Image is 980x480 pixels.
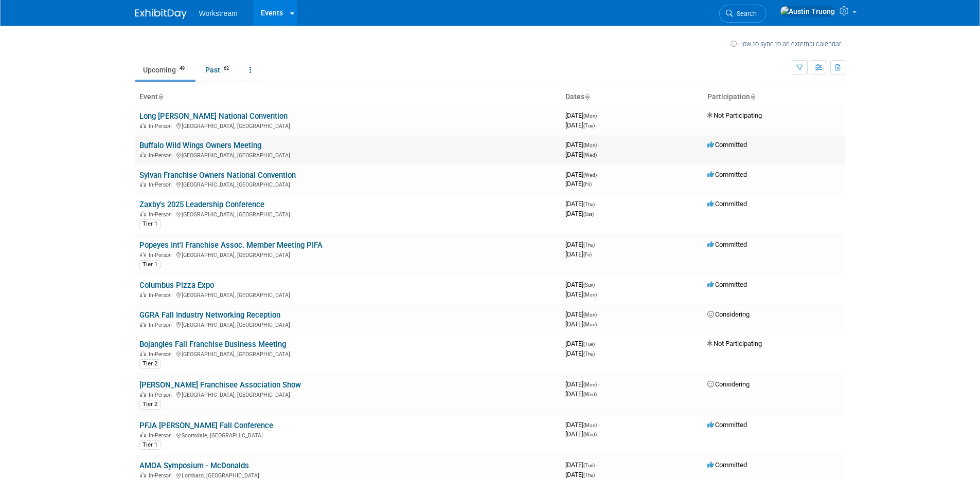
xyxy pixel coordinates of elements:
span: [DATE] [565,461,598,469]
span: (Thu) [583,351,595,357]
span: [DATE] [565,290,597,298]
span: [DATE] [565,390,597,398]
span: Committed [707,241,747,248]
span: (Sat) [583,211,594,217]
span: Committed [707,461,747,469]
span: [DATE] [565,320,597,328]
div: [GEOGRAPHIC_DATA], [GEOGRAPHIC_DATA] [139,250,557,259]
span: [DATE] [565,112,600,119]
span: [DATE] [565,349,595,357]
span: In-Person [149,432,175,439]
div: [GEOGRAPHIC_DATA], [GEOGRAPHIC_DATA] [139,390,557,398]
span: (Wed) [583,152,597,158]
span: Committed [707,421,747,429]
span: [DATE] [565,121,595,129]
span: In-Person [149,472,175,479]
a: GGRA Fall Industry Networking Reception [139,310,280,320]
span: (Fri) [583,252,592,257]
span: Search [733,10,757,17]
span: Considering [707,310,750,318]
div: Lombard, [GEOGRAPHIC_DATA] [139,471,557,479]
span: (Thu) [583,201,595,207]
span: (Fri) [583,181,592,187]
img: In-Person Event [140,123,146,128]
span: In-Person [149,181,175,188]
div: [GEOGRAPHIC_DATA], [GEOGRAPHIC_DATA] [139,349,557,358]
img: In-Person Event [140,181,146,187]
span: [DATE] [565,430,597,438]
span: (Mon) [583,382,597,387]
span: (Wed) [583,172,597,178]
a: Columbus Pizza Expo [139,281,214,290]
span: [DATE] [565,180,592,188]
span: - [596,241,598,248]
span: - [598,171,600,178]
span: (Tue) [583,341,595,347]
span: Considering [707,380,750,388]
img: In-Person Event [140,392,146,397]
span: 62 [221,65,232,72]
div: Tier 1 [139,440,161,450]
span: [DATE] [565,281,598,288]
span: - [596,281,598,288]
span: In-Person [149,322,175,328]
span: In-Person [149,292,175,299]
span: - [596,200,598,208]
span: [DATE] [565,340,598,347]
th: Event [135,88,561,106]
span: In-Person [149,252,175,259]
a: Bojangles Fall Franchise Business Meeting [139,340,286,349]
span: [DATE] [565,241,598,248]
a: Popeyes Int'l Franchise Assoc. Member Meeting PIFA [139,241,323,250]
img: In-Person Event [140,472,146,477]
span: Committed [707,141,747,149]
img: In-Person Event [140,252,146,257]
div: Tier 2 [139,400,161,409]
span: (Mon) [583,312,597,318]
a: PFJA [PERSON_NAME] Fall Conference [139,421,273,430]
span: (Mon) [583,113,597,119]
a: [PERSON_NAME] Franchisee Association Show [139,380,301,390]
span: (Tue) [583,463,595,468]
a: Sylvan Franchise Owners National Convention [139,171,296,180]
span: In-Person [149,123,175,130]
a: Buffalo Wild Wings Owners Meeting [139,141,261,150]
div: [GEOGRAPHIC_DATA], [GEOGRAPHIC_DATA] [139,320,557,328]
span: Not Participating [707,340,762,347]
span: - [598,112,600,119]
span: 49 [176,65,188,72]
span: (Thu) [583,472,595,478]
a: Sort by Event Name [158,93,163,101]
img: In-Person Event [140,152,146,157]
img: In-Person Event [140,432,146,437]
div: Tier 1 [139,219,161,229]
span: (Mon) [583,422,597,428]
a: How to sync to an external calendar... [730,40,845,48]
div: Scottsdale, [GEOGRAPHIC_DATA] [139,431,557,439]
span: Workstream [199,9,238,17]
span: - [598,310,600,318]
a: Zaxby's 2025 Leadership Conference [139,200,264,209]
span: (Thu) [583,242,595,248]
span: Not Participating [707,112,762,119]
div: [GEOGRAPHIC_DATA], [GEOGRAPHIC_DATA] [139,180,557,188]
a: Sort by Participation Type [750,93,755,101]
span: (Mon) [583,322,597,327]
span: (Tue) [583,123,595,128]
div: [GEOGRAPHIC_DATA], [GEOGRAPHIC_DATA] [139,121,557,130]
th: Participation [703,88,845,106]
span: Committed [707,281,747,288]
img: Austin Truong [780,6,835,17]
span: [DATE] [565,151,597,158]
a: AMOA Symposium - McDonalds [139,461,249,470]
div: Tier 2 [139,359,161,368]
span: - [596,340,598,347]
span: [DATE] [565,200,598,208]
img: ExhibitDay [135,9,187,19]
span: [DATE] [565,380,600,388]
a: Upcoming49 [135,60,195,80]
span: Committed [707,200,747,208]
a: Sort by Start Date [584,93,590,101]
span: [DATE] [565,421,600,429]
span: In-Person [149,392,175,398]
